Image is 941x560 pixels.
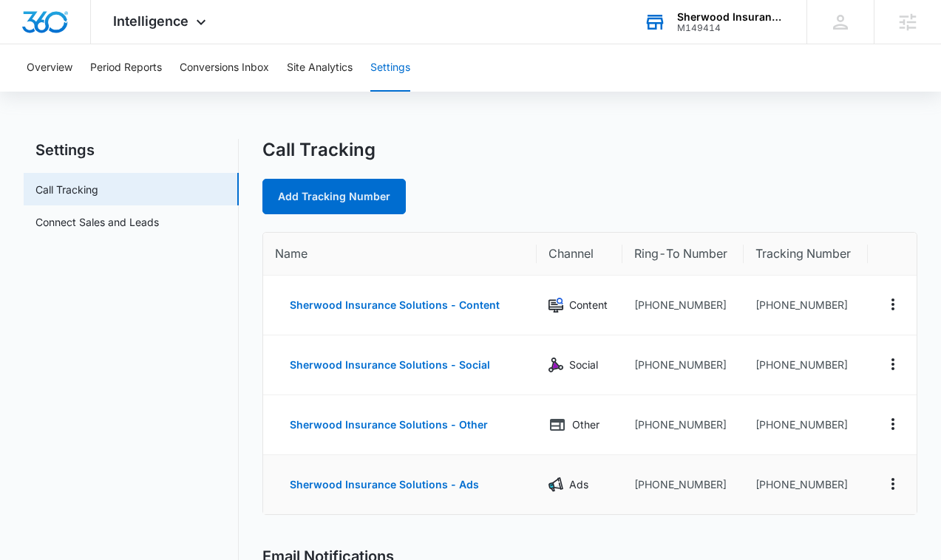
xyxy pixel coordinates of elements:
div: account id [677,23,785,33]
img: Social [548,358,563,372]
td: [PHONE_NUMBER] [744,395,867,455]
a: Call Tracking [35,182,98,197]
button: Conversions Inbox [180,44,269,92]
td: [PHONE_NUMBER] [622,455,744,514]
td: [PHONE_NUMBER] [622,335,744,395]
td: [PHONE_NUMBER] [744,276,867,335]
td: [PHONE_NUMBER] [744,455,867,514]
a: Connect Sales and Leads [35,214,159,230]
button: Sherwood Insurance Solutions - Ads [275,467,494,502]
th: Tracking Number [744,233,867,276]
button: Settings [370,44,410,92]
p: Social [569,357,598,373]
button: Actions [881,352,905,376]
p: Ads [569,477,588,493]
th: Ring-To Number [622,233,744,276]
h1: Call Tracking [262,139,376,161]
button: Site Analytics [287,44,353,92]
img: Content [548,298,563,313]
th: Name [263,233,537,276]
span: Intelligence [113,13,188,29]
div: account name [677,11,785,23]
button: Actions [881,412,905,436]
td: [PHONE_NUMBER] [622,395,744,455]
p: Content [569,297,608,313]
h2: Settings [24,139,239,161]
button: Actions [881,472,905,496]
button: Period Reports [90,44,162,92]
th: Channel [537,233,622,276]
p: Other [572,417,599,433]
button: Overview [27,44,72,92]
img: Ads [548,477,563,492]
td: [PHONE_NUMBER] [622,276,744,335]
td: [PHONE_NUMBER] [744,335,867,395]
button: Sherwood Insurance Solutions - Other [275,407,503,443]
button: Actions [881,293,905,316]
button: Sherwood Insurance Solutions - Social [275,347,505,383]
button: Sherwood Insurance Solutions - Content [275,287,514,323]
a: Add Tracking Number [262,179,406,214]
